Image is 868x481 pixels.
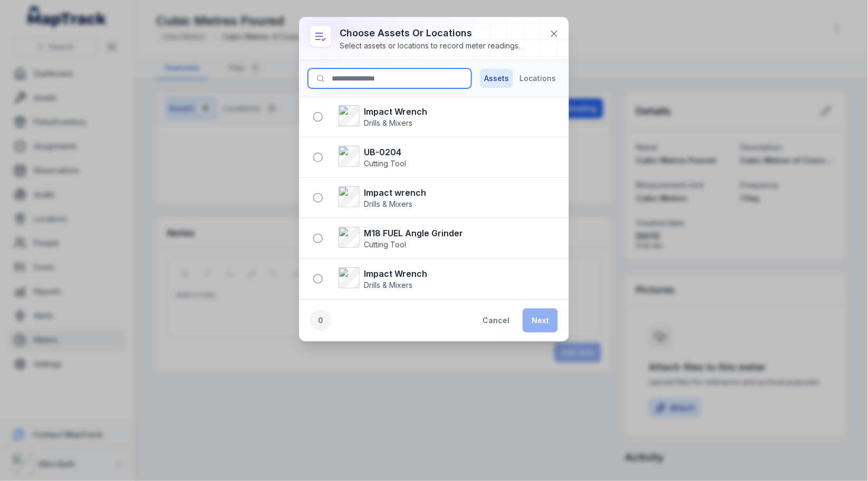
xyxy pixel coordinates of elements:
[310,310,331,331] div: 0
[364,227,463,239] strong: M18 FUEL Angle Grinder
[340,26,520,41] h3: Choose assets or locations
[364,267,427,280] strong: Impact Wrench
[364,199,412,208] span: Drills & Mixers
[474,308,518,333] button: Cancel
[340,41,520,51] div: Select assets or locations to record meter readings.
[515,69,560,88] button: Locations
[364,118,412,127] span: Drills & Mixers
[364,280,412,289] span: Drills & Mixers
[364,240,406,249] span: Cutting Tool
[480,69,513,88] button: Assets
[364,146,406,158] strong: UB-0204
[364,186,426,199] strong: Impact wrench
[364,105,427,118] strong: Impact Wrench
[364,159,406,168] span: Cutting Tool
